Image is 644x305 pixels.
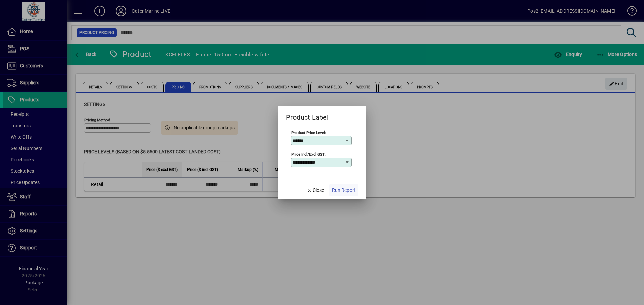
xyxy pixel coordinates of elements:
[332,187,356,194] span: Run Report
[291,130,326,135] mat-label: Product Price Level:
[278,106,337,123] h2: Product Label
[307,187,324,194] span: Close
[291,152,326,157] mat-label: Price Incl/Excl GST:
[304,184,327,196] button: Close
[329,184,358,196] button: Run Report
